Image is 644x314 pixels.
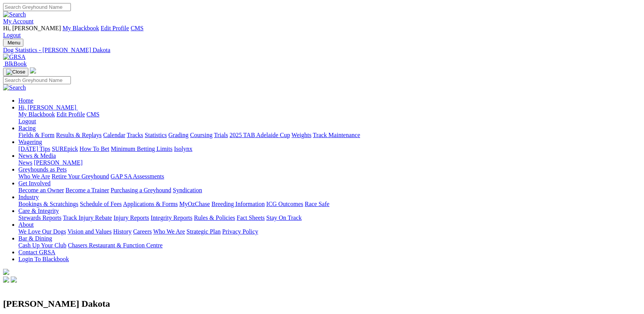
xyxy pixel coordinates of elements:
[18,249,55,255] a: Contact GRSA
[111,187,171,193] a: Purchasing a Greyhound
[18,201,78,207] a: Bookings & Scratchings
[5,61,27,67] span: BlkBook
[127,132,143,138] a: Tracks
[57,111,85,118] a: Edit Profile
[3,299,641,309] h2: [PERSON_NAME] Dakota
[18,104,76,111] span: Hi, [PERSON_NAME]
[305,201,329,207] a: Race Safe
[8,40,20,46] span: Menu
[18,146,641,152] div: Wagering
[3,11,26,18] img: Search
[18,228,641,235] div: About
[18,146,50,152] a: [DATE] Tips
[133,228,152,235] a: Careers
[113,228,131,235] a: History
[113,214,149,221] a: Injury Reports
[3,47,641,54] a: Dog Statistics - [PERSON_NAME] Dakota
[190,132,213,138] a: Coursing
[179,201,210,207] a: MyOzChase
[18,242,641,249] div: Bar & Dining
[3,3,71,11] input: Search
[63,214,112,221] a: Track Injury Rebate
[3,18,34,25] a: My Account
[3,61,27,67] a: BlkBook
[123,201,178,207] a: Applications & Forms
[174,146,192,152] a: Isolynx
[18,214,641,221] div: Care & Integrity
[18,166,67,173] a: Greyhounds as Pets
[3,25,61,31] span: Hi, [PERSON_NAME]
[131,25,144,31] a: CMS
[3,68,28,76] button: Toggle navigation
[52,146,78,152] a: SUREpick
[18,242,66,249] a: Cash Up Your Club
[18,159,641,166] div: News & Media
[80,146,110,152] a: How To Bet
[18,132,641,139] div: Racing
[18,221,34,228] a: About
[3,54,26,61] img: GRSA
[66,187,109,193] a: Become a Trainer
[173,187,202,193] a: Syndication
[80,201,121,207] a: Schedule of Fees
[18,256,69,262] a: Login To Blackbook
[169,132,188,138] a: Grading
[237,214,265,221] a: Fact Sheets
[68,242,162,249] a: Chasers Restaurant & Function Centre
[3,276,9,283] img: facebook.svg
[266,214,302,221] a: Stay On Track
[111,146,172,152] a: Minimum Betting Limits
[187,228,221,235] a: Strategic Plan
[18,214,61,221] a: Stewards Reports
[151,214,192,221] a: Integrity Reports
[194,214,235,221] a: Rules & Policies
[266,201,303,207] a: ICG Outcomes
[56,132,102,138] a: Results & Replays
[18,173,641,180] div: Greyhounds as Pets
[18,118,36,124] a: Logout
[229,132,290,138] a: 2025 TAB Adelaide Cup
[30,67,36,74] img: logo-grsa-white.png
[18,228,66,235] a: We Love Our Dogs
[18,187,64,193] a: Become an Owner
[18,111,641,125] div: Hi, [PERSON_NAME]
[3,32,21,38] a: Logout
[52,173,109,180] a: Retire Your Greyhound
[87,111,100,118] a: CMS
[18,180,51,186] a: Get Involved
[18,187,641,194] div: Get Involved
[145,132,167,138] a: Statistics
[313,132,360,138] a: Track Maintenance
[3,269,9,275] img: logo-grsa-white.png
[18,125,36,131] a: Racing
[292,132,311,138] a: Weights
[18,104,78,111] a: Hi, [PERSON_NAME]
[11,276,17,283] img: twitter.svg
[18,97,33,104] a: Home
[18,201,641,208] div: Industry
[18,132,54,138] a: Fields & Form
[67,228,111,235] a: Vision and Values
[211,201,265,207] a: Breeding Information
[214,132,228,138] a: Trials
[18,152,56,159] a: News & Media
[3,76,71,84] input: Search
[18,208,59,214] a: Care & Integrity
[18,173,50,180] a: Who We Are
[3,39,23,47] button: Toggle navigation
[3,84,26,91] img: Search
[3,25,641,39] div: My Account
[18,159,32,166] a: News
[18,139,42,145] a: Wagering
[222,228,258,235] a: Privacy Policy
[111,173,164,180] a: GAP SA Assessments
[6,69,25,75] img: Close
[18,111,55,118] a: My Blackbook
[62,25,99,31] a: My Blackbook
[103,132,125,138] a: Calendar
[18,235,52,242] a: Bar & Dining
[34,159,82,166] a: [PERSON_NAME]
[101,25,129,31] a: Edit Profile
[153,228,185,235] a: Who We Are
